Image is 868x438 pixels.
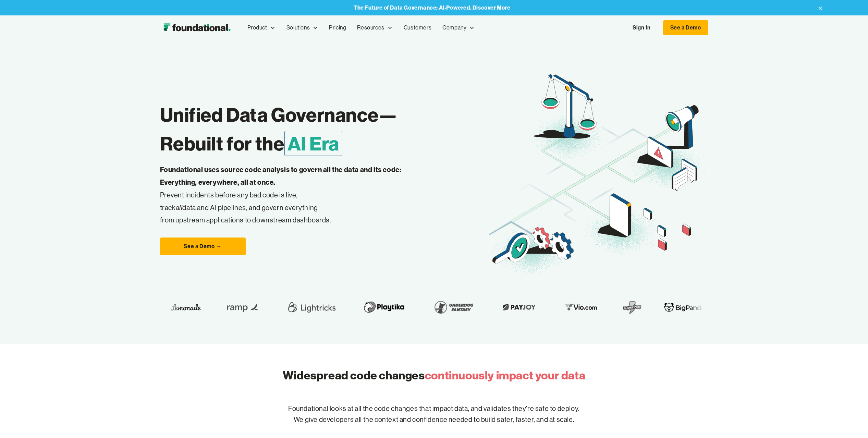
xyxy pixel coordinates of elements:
a: See a Demo → [160,238,246,255]
div: Solutions [286,23,310,32]
div: Company [442,23,466,32]
a: Pricing [323,16,352,39]
div: Product [242,16,281,39]
a: home [160,21,234,35]
h1: Unified Data Governance— Rebuilt for the [160,100,489,158]
div: Product [247,23,267,32]
div: Solutions [281,16,323,39]
img: BigPanda [663,302,704,313]
strong: Foundational uses source code analysis to govern all the data and its code: Everything, everywher... [160,165,402,186]
img: Foundational Logo [160,21,234,35]
a: See a Demo [663,20,708,35]
span: continuously impact your data [425,368,585,382]
img: Lightricks [285,297,337,317]
em: all [176,203,183,212]
img: Lemonade [170,302,200,313]
img: Ramp [222,297,263,317]
p: Prevent incidents before any bad code is live, track data and AI pipelines, and govern everything... [160,163,423,227]
p: Foundational looks at all the code changes that impact data, and validates they're safe to deploy... [215,392,653,436]
img: SuperPlay [622,297,641,317]
img: Underdog Fantasy [430,297,476,317]
img: Playtika [359,297,408,317]
a: Customers [398,16,437,39]
span: AI Era [284,131,343,156]
img: Vio.com [561,302,600,313]
div: Resources [357,23,384,32]
h2: Widespread code changes [283,367,585,384]
a: The Future of Data Governance: AI-Powered. Discover More → [354,4,517,11]
div: Company [437,16,480,39]
iframe: Chat Widget [834,405,868,438]
img: Payjoy [498,302,539,313]
a: Sign In [626,21,657,35]
div: Resources [352,16,398,39]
